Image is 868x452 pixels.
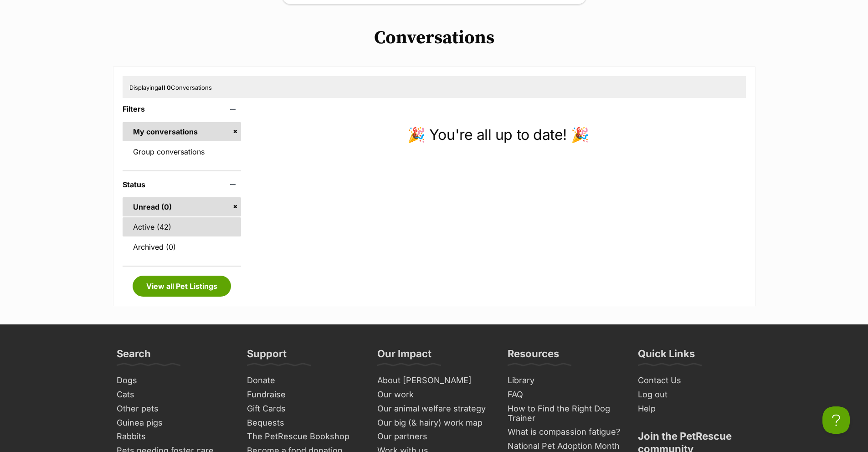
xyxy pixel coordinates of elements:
[377,347,431,365] h3: Our Impact
[123,105,241,113] header: Filters
[508,347,559,365] h3: Resources
[247,347,287,365] h3: Support
[243,402,365,416] a: Gift Cards
[123,122,241,141] a: My conversations
[634,402,755,416] a: Help
[374,416,495,430] a: Our big (& hairy) work map
[243,430,365,444] a: The PetRescue Bookshop
[113,402,234,416] a: Other pets
[243,388,365,402] a: Fundraise
[504,374,625,388] a: Library
[634,374,755,388] a: Contact Us
[374,402,495,416] a: Our animal welfare strategy
[123,197,241,216] a: Unread (0)
[243,374,365,388] a: Donate
[504,425,625,439] a: What is compassion fatigue?
[638,347,695,365] h3: Quick Links
[123,180,241,189] header: Status
[374,430,495,444] a: Our partners
[113,374,234,388] a: Dogs
[113,388,234,402] a: Cats
[504,388,625,402] a: FAQ
[374,374,495,388] a: About [PERSON_NAME]
[113,416,234,430] a: Guinea pigs
[243,416,365,430] a: Bequests
[374,388,495,402] a: Our work
[123,237,241,257] a: Archived (0)
[822,406,850,434] iframe: Help Scout Beacon - Open
[113,430,234,444] a: Rabbits
[250,124,745,146] p: 🎉 You're all up to date! 🎉
[123,142,241,161] a: Group conversations
[634,388,755,402] a: Log out
[117,347,151,365] h3: Search
[129,84,212,91] span: Displaying Conversations
[123,217,241,236] a: Active (42)
[504,402,625,425] a: How to Find the Right Dog Trainer
[133,276,231,297] a: View all Pet Listings
[158,84,171,91] strong: all 0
